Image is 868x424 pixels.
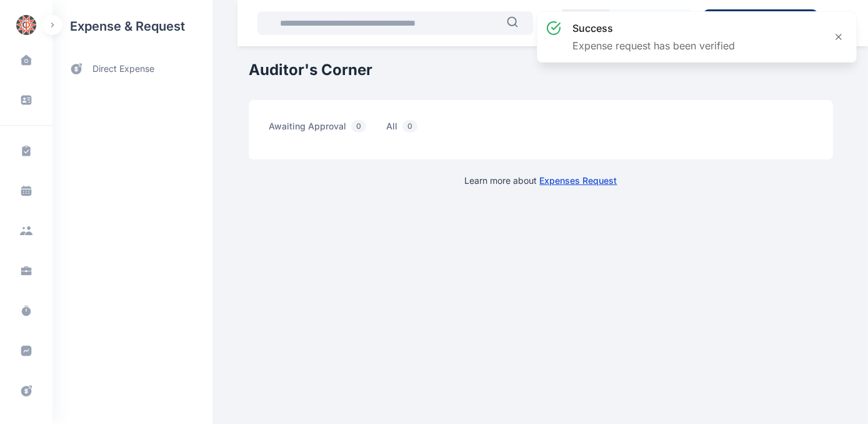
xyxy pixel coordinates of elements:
a: all0 [386,120,437,139]
p: Learn more about [465,174,617,187]
a: awaiting approval0 [269,120,386,139]
span: 0 [402,120,417,133]
a: direct expense [52,53,212,86]
p: Expense request has been verified [572,38,735,53]
span: awaiting approval [269,120,371,139]
h3: success [572,21,735,36]
a: Expenses Request [540,175,617,186]
h1: Auditor's Corner [249,60,833,80]
span: direct expense [92,63,154,76]
span: 0 [351,120,366,133]
span: all [386,120,422,139]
